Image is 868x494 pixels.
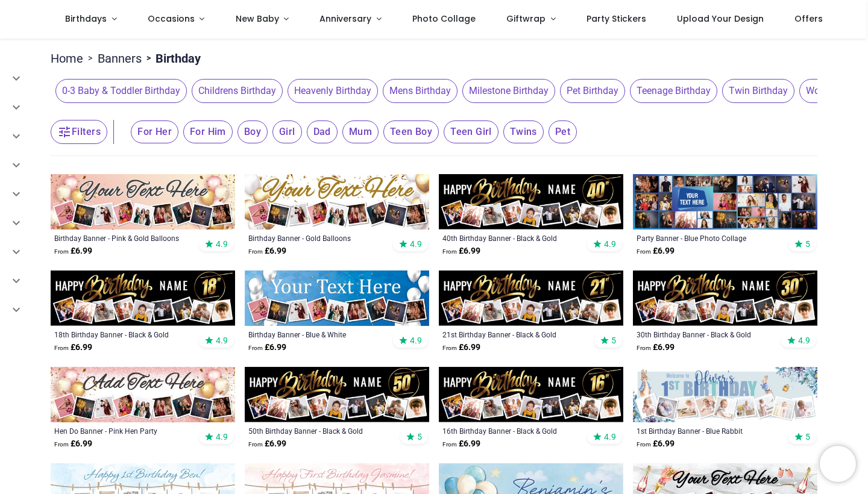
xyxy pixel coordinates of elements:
span: 4.9 [216,239,228,249]
span: Photo Collage [412,13,476,25]
span: Pet [549,120,577,143]
span: From [54,248,69,255]
span: Childrens Birthday [192,79,283,103]
span: 4.9 [798,335,810,346]
span: Twin Birthday [722,79,794,103]
div: Birthday Banner - Blue & White [248,330,390,339]
span: 4.9 [410,335,422,346]
span: From [637,345,651,351]
span: 5 [805,431,810,442]
span: Girl [272,120,302,143]
span: Heavenly Birthday [288,79,378,103]
span: Anniversary [319,13,371,25]
iframe: Brevo live chat [820,446,856,482]
span: From [442,441,457,448]
span: From [248,441,263,448]
img: Personalised Happy 40th Birthday Banner - Black & Gold - Custom Name & 9 Photo Upload [439,174,623,230]
span: 5 [417,431,422,442]
span: 5 [805,239,810,249]
span: Milestone Birthday [462,79,555,103]
button: Teenage Birthday [625,79,717,103]
strong: £ 6.99 [248,438,286,450]
span: From [54,441,69,448]
div: Birthday Banner - Gold Balloons [248,233,390,243]
img: Personalised Happy 1st Birthday Banner - Blue Rabbit - Custom Name & 9 Photo Upload [633,367,817,422]
a: 1st Birthday Banner - Blue Rabbit [637,426,778,436]
span: Teen Boy [383,120,439,143]
a: Hen Do Banner - Pink Hen Party [54,426,196,436]
strong: £ 6.99 [248,342,286,354]
span: Twins [503,120,544,143]
span: For Him [183,120,233,143]
strong: £ 6.99 [637,245,675,257]
a: 50th Birthday Banner - Black & Gold [248,426,390,436]
strong: £ 6.99 [54,245,92,257]
span: 4.9 [216,335,228,346]
span: Boy [237,120,268,143]
button: Pet Birthday [555,79,625,103]
span: For Her [131,120,178,143]
span: Offers [794,13,823,25]
strong: £ 6.99 [637,342,675,354]
span: Dad [307,120,338,143]
span: Party Stickers [587,13,646,25]
button: Mens Birthday [378,79,458,103]
img: Personalised Party Banner - Blue Photo Collage - Custom Text & 30 Photo Upload [633,174,817,230]
li: Birthday [142,50,201,67]
span: Occasions [148,13,195,25]
img: Personalised Happy 18th Birthday Banner - Black & Gold - Custom Name & 9 Photo Upload [51,270,235,326]
span: From [637,441,651,448]
button: Heavenly Birthday [283,79,378,103]
button: 0-3 Baby & Toddler Birthday [51,79,187,103]
span: 4.9 [410,239,422,249]
a: 40th Birthday Banner - Black & Gold [442,233,584,243]
a: Home [51,50,83,67]
button: Milestone Birthday [458,79,555,103]
span: Pet Birthday [560,79,625,103]
span: Upload Your Design [677,13,764,25]
button: Filters [51,120,107,144]
img: Personalised Happy 21st Birthday Banner - Black & Gold - Custom Name & 9 Photo Upload [439,270,623,326]
img: Personalised Happy 30th Birthday Banner - Black & Gold - Custom Name & 9 Photo Upload [633,270,817,326]
img: Personalised Happy 16th Birthday Banner - Black & Gold - Custom Name & 9 Photo Upload [439,367,623,422]
span: Mens Birthday [383,79,458,103]
button: Twin Birthday [717,79,794,103]
strong: £ 6.99 [54,438,92,450]
a: 30th Birthday Banner - Black & Gold [637,330,778,339]
span: From [442,248,457,255]
span: From [54,345,69,351]
strong: £ 6.99 [248,245,286,257]
a: Birthday Banner - Pink & Gold Balloons [54,233,196,243]
span: From [637,248,651,255]
a: Party Banner - Blue Photo Collage [637,233,778,243]
span: Teen Girl [444,120,498,143]
img: Personalised Happy Birthday Banner - Pink & Gold Balloons - 9 Photo Upload [51,174,235,230]
a: 21st Birthday Banner - Black & Gold [442,330,584,339]
span: > [83,52,98,64]
strong: £ 6.99 [442,245,480,257]
span: 4.9 [216,431,228,442]
span: Teenage Birthday [630,79,717,103]
img: Personalised Hen Do Banner - Pink Hen Party - 9 Photo Upload [51,367,235,422]
button: Childrens Birthday [187,79,283,103]
span: 4.9 [604,431,616,442]
a: Banners [98,50,142,67]
span: New Baby [236,13,279,25]
span: > [142,52,156,64]
img: Personalised Happy 50th Birthday Banner - Black & Gold - Custom Name & 9 Photo Upload [245,367,429,422]
img: Personalised Happy Birthday Banner - Gold Balloons - 9 Photo Upload [245,174,429,230]
span: From [442,345,457,351]
a: 16th Birthday Banner - Black & Gold [442,426,584,436]
strong: £ 6.99 [442,342,480,354]
a: 18th Birthday Banner - Black & Gold [54,330,196,339]
span: Mum [342,120,379,143]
